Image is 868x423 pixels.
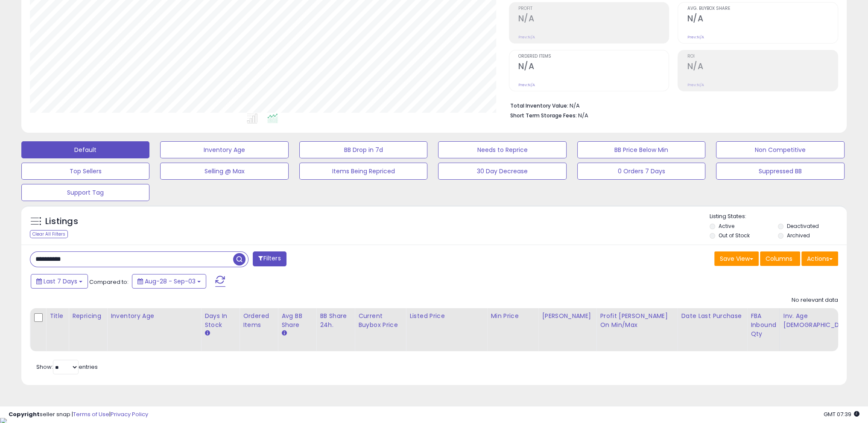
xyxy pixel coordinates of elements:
[132,274,206,289] button: Aug-28 - Sep-03
[687,6,838,11] span: Avg. Buybox Share
[438,163,566,180] button: 30 Day Decrease
[760,251,800,266] button: Columns
[320,312,351,330] div: BB Share 24h.
[510,102,568,109] b: Total Inventory Value:
[518,61,669,73] h2: N/A
[205,312,236,330] div: Days In Stock
[600,312,674,330] div: Profit [PERSON_NAME] on Min/Max
[716,163,844,180] button: Suppressed BB
[9,410,40,418] strong: Copyright
[31,274,88,289] button: Last 7 Days
[243,312,274,330] div: Ordered Items
[50,312,65,321] div: Title
[358,312,402,330] div: Current Buybox Price
[21,141,149,158] button: Default
[687,35,704,40] small: Prev: N/A
[21,163,149,180] button: Top Sellers
[577,163,705,180] button: 0 Orders 7 Days
[438,141,566,158] button: Needs to Reprice
[542,312,593,321] div: [PERSON_NAME]
[687,54,838,59] span: ROI
[787,222,819,230] label: Deactivated
[36,363,98,371] span: Show: entries
[111,410,148,418] a: Privacy Policy
[783,312,856,330] div: Inv. Age [DEMOGRAPHIC_DATA]
[281,312,313,330] div: Avg BB Share
[518,14,669,25] h2: N/A
[687,14,838,25] h2: N/A
[9,411,148,419] div: seller snap | |
[160,141,288,158] button: Inventory Age
[681,312,743,321] div: Date Last Purchase
[719,232,750,239] label: Out of Stock
[281,330,286,337] small: Avg BB Share.
[518,6,669,11] span: Profit
[596,308,678,351] th: The percentage added to the cost of goods (COGS) that forms the calculator for Min & Max prices.
[751,312,776,338] div: FBA inbound Qty
[160,163,288,180] button: Selling @ Max
[44,277,77,286] span: Last 7 Days
[577,141,705,158] button: BB Price Below Min
[518,54,669,59] span: Ordered Items
[253,251,286,266] button: Filters
[510,100,832,110] li: N/A
[687,61,838,73] h2: N/A
[205,330,210,337] small: Days In Stock.
[518,35,535,40] small: Prev: N/A
[766,254,792,263] span: Columns
[510,112,577,119] b: Short Term Storage Fees:
[801,251,838,266] button: Actions
[89,278,129,286] span: Compared to:
[299,141,427,158] button: BB Drop in 7d
[145,277,196,286] span: Aug-28 - Sep-03
[719,222,734,230] label: Active
[409,312,483,321] div: Listed Price
[578,111,588,120] span: N/A
[491,312,535,321] div: Min Price
[824,410,859,418] span: 2025-09-11 07:39 GMT
[299,163,427,180] button: Items Being Repriced
[30,230,68,238] div: Clear All Filters
[72,312,103,321] div: Repricing
[710,213,847,221] p: Listing States:
[716,141,844,158] button: Non Competitive
[21,184,149,201] button: Support Tag
[787,232,810,239] label: Archived
[792,296,838,304] div: No relevant data
[687,82,704,88] small: Prev: N/A
[111,312,197,321] div: Inventory Age
[714,251,759,266] button: Save View
[678,308,747,351] th: CSV column name: cust_attr_4_Date Last Purchase
[45,216,78,228] h5: Listings
[518,82,535,88] small: Prev: N/A
[73,410,109,418] a: Terms of Use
